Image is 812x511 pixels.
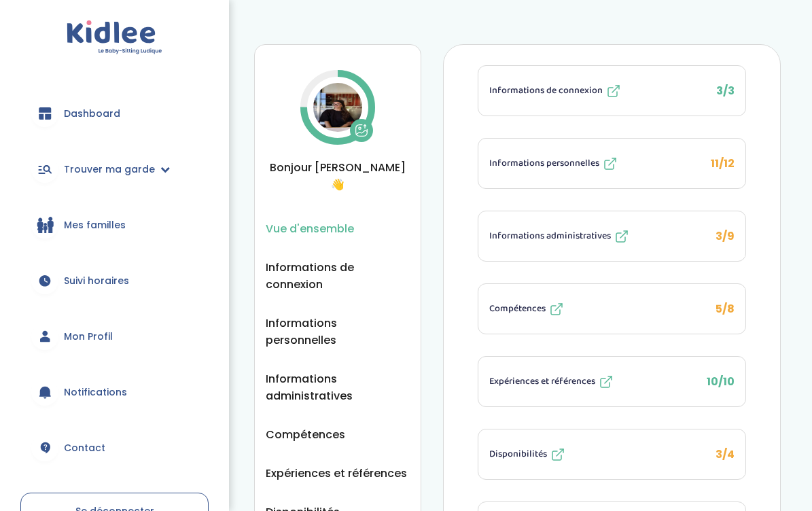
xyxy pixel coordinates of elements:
[489,374,595,389] span: Expériences et références
[64,330,113,344] span: Mon Profil
[266,315,410,349] button: Informations personnelles
[716,228,735,244] span: 3/9
[313,83,362,132] img: Avatar
[20,200,209,249] a: Mes familles
[478,283,747,334] li: 5/8
[478,356,747,407] li: 10/10
[266,370,410,404] button: Informations administratives
[478,139,746,188] button: Informations personnelles 11/12
[489,156,599,171] span: Informations personnelles
[266,159,410,193] span: Bonjour [PERSON_NAME] 👋
[266,220,354,237] button: Vue d'ensemble
[67,20,162,55] img: logo.svg
[64,274,129,288] span: Suivi horaires
[266,426,345,443] button: Compétences
[20,256,209,305] a: Suivi horaires
[489,447,547,461] span: Disponibilités
[64,107,120,121] span: Dashboard
[711,156,735,171] span: 11/12
[64,385,127,400] span: Notifications
[478,66,746,116] button: Informations de connexion 3/3
[266,465,407,482] button: Expériences et références
[478,211,747,262] li: 3/9
[478,429,746,479] button: Disponibilités 3/4
[489,229,611,243] span: Informations administratives
[20,312,209,361] a: Mon Profil
[478,429,747,480] li: 3/4
[266,259,410,293] button: Informations de connexion
[716,301,735,317] span: 5/8
[489,84,603,98] span: Informations de connexion
[20,145,209,194] a: Trouver ma garde
[64,162,155,177] span: Trouver ma garde
[716,83,735,99] span: 3/3
[64,441,105,455] span: Contact
[478,138,747,189] li: 11/12
[478,357,746,406] button: Expériences et références 10/10
[489,302,546,316] span: Compétences
[20,368,209,417] a: Notifications
[716,446,735,462] span: 3/4
[478,211,746,261] button: Informations administratives 3/9
[20,89,209,138] a: Dashboard
[64,218,126,232] span: Mes familles
[20,423,209,472] a: Contact
[478,65,747,116] li: 3/3
[707,374,735,389] span: 10/10
[478,284,746,334] button: Compétences 5/8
